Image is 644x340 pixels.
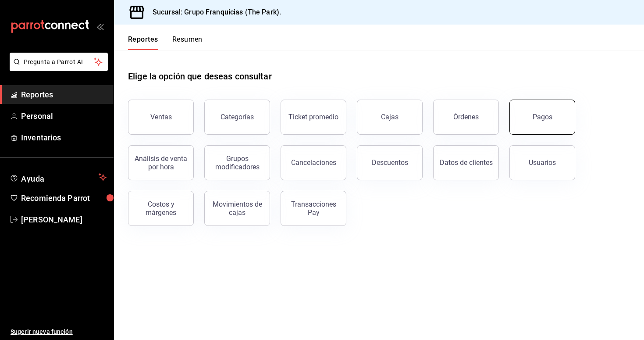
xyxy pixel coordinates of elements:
div: Cancelaciones [291,158,336,167]
button: Transacciones Pay [281,191,346,226]
h3: Sucursal: Grupo Franquicias (The Park). [146,7,281,18]
span: Personal [21,110,107,122]
div: Ticket promedio [288,113,338,121]
div: Costos y márgenes [134,200,188,217]
button: open_drawer_menu [96,23,103,30]
button: Costos y márgenes [128,191,194,226]
div: Categorías [221,113,254,121]
h1: Elige la opción que deseas consultar [128,70,272,83]
button: Pagos [509,100,575,135]
div: Datos de clientes [440,158,493,167]
div: Órdenes [453,113,479,121]
a: Pregunta a Parrot AI [6,64,108,73]
div: Descuentos [372,158,408,167]
div: Ventas [150,113,172,121]
div: Usuarios [529,158,556,167]
button: Resumen [172,35,203,50]
button: Categorías [204,100,270,135]
div: Cajas [381,112,399,122]
button: Análisis de venta por hora [128,145,194,180]
a: Cajas [357,100,423,135]
span: Ayuda [21,172,95,183]
span: [PERSON_NAME] [21,214,107,225]
div: Transacciones Pay [286,200,341,217]
button: Pregunta a Parrot AI [10,53,108,71]
button: Usuarios [509,145,575,180]
span: Pregunta a Parrot AI [24,57,94,67]
button: Grupos modificadores [204,145,270,180]
div: Pagos [533,113,552,121]
div: Análisis de venta por hora [134,154,188,171]
button: Ticket promedio [281,100,346,135]
button: Cancelaciones [281,145,346,180]
div: navigation tabs [128,35,203,50]
span: Sugerir nueva función [11,327,107,336]
button: Datos de clientes [433,145,499,180]
button: Reportes [128,35,158,50]
button: Ventas [128,100,194,135]
span: Inventarios [21,132,107,143]
span: Reportes [21,89,107,100]
div: Grupos modificadores [210,154,264,171]
button: Movimientos de cajas [204,191,270,226]
button: Órdenes [433,100,499,135]
button: Descuentos [357,145,423,180]
span: Recomienda Parrot [21,192,107,204]
div: Movimientos de cajas [210,200,264,217]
